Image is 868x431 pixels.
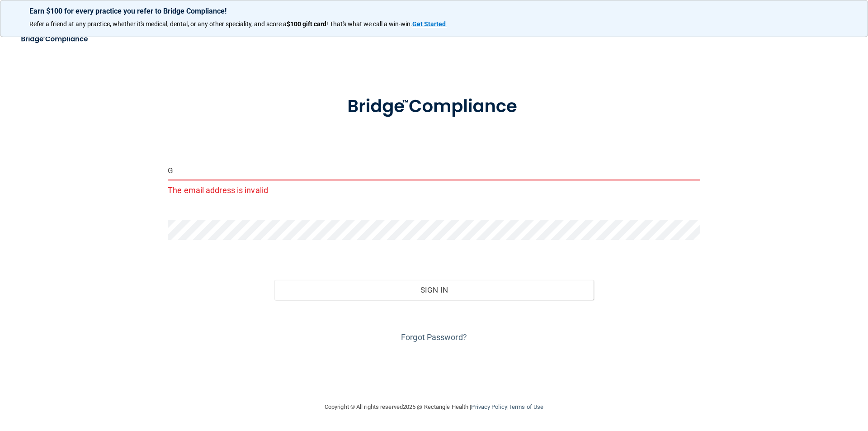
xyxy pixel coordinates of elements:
strong: $100 gift card [287,20,326,28]
input: Email [168,160,700,180]
img: bridge_compliance_login_screen.278c3ca4.svg [14,30,97,48]
strong: Get Started [412,20,446,28]
div: Copyright © All rights reserved 2025 @ Rectangle Health | | [269,393,599,422]
span: Refer a friend at any practice, whether it's medical, dental, or any other speciality, and score a [29,20,287,28]
span: ! That's what we call a win-win. [326,20,412,28]
p: The email address is invalid [168,183,700,198]
img: bridge_compliance_login_screen.278c3ca4.svg [329,83,539,130]
a: Forgot Password? [401,332,467,342]
a: Privacy Policy [471,403,507,410]
a: Terms of Use [509,403,543,410]
button: Sign In [274,280,594,300]
p: Earn $100 for every practice you refer to Bridge Compliance! [29,7,839,15]
a: Get Started [412,20,447,28]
